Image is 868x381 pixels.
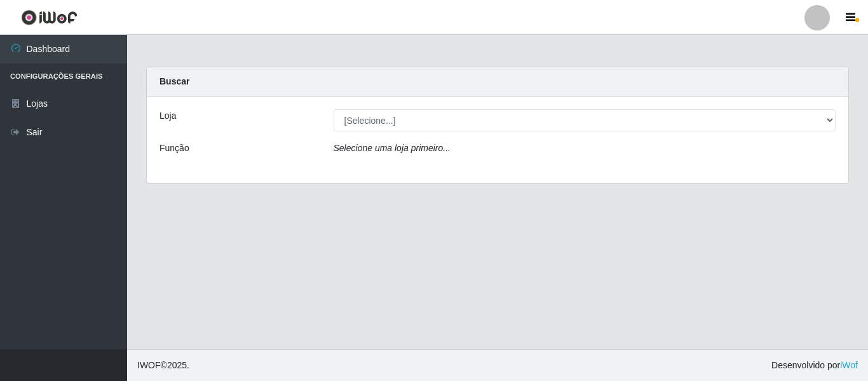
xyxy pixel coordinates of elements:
a: iWof [840,360,858,370]
span: © 2025 . [137,359,189,372]
label: Loja [159,109,176,123]
strong: Buscar [159,76,189,86]
i: Selecione uma loja primeiro... [334,143,451,153]
label: Função [159,142,189,155]
span: IWOF [137,360,161,370]
img: CoreUI Logo [21,10,78,25]
span: Desenvolvido por [771,359,858,372]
